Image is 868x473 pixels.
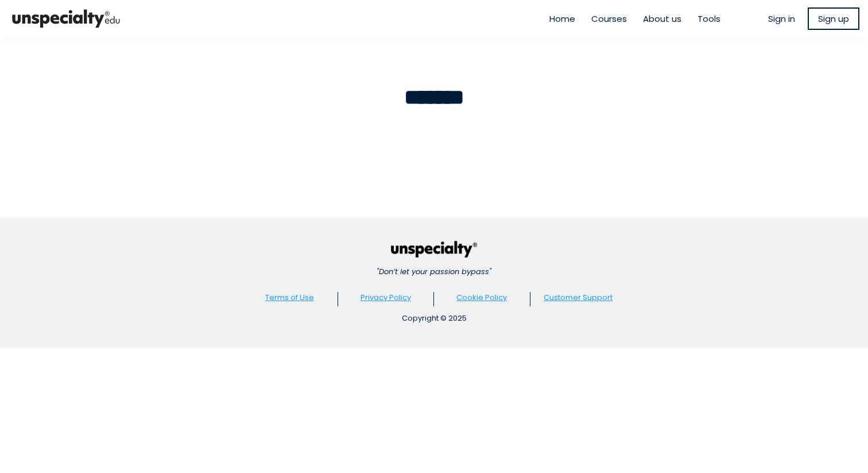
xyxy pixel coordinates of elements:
a: Sign up [808,7,859,30]
a: Privacy Policy [361,292,411,303]
img: c440faa6a294d3144723c0771045cab8.png [391,241,477,257]
a: Courses [591,12,627,25]
a: Customer Support [544,292,613,303]
a: Cookie Policy [456,292,507,303]
a: Terms of Use [265,292,314,303]
span: Sign up [818,12,849,25]
a: Sign in [768,12,795,25]
img: bc390a18feecddb333977e298b3a00a1.png [9,5,123,33]
a: Tools [697,12,720,25]
a: About us [643,12,681,25]
a: Home [549,12,575,25]
div: Copyright © 2025 [242,313,626,324]
em: "Don’t let your passion bypass" [377,266,491,277]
